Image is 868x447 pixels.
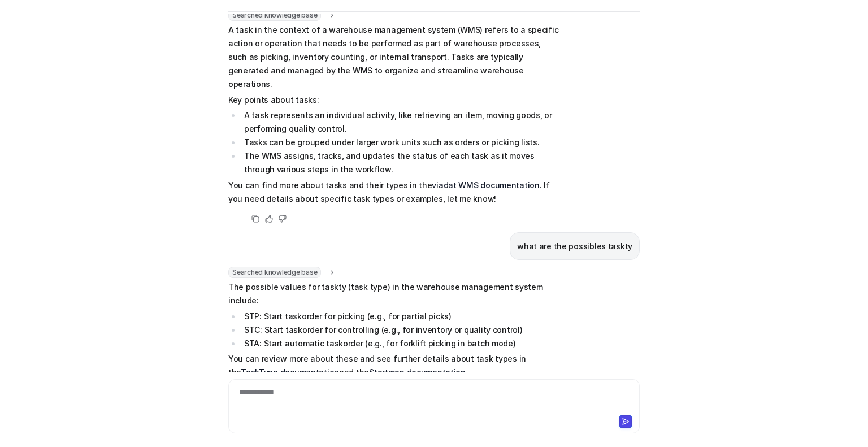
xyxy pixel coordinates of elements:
span: Searched knowledge base [228,267,321,278]
a: viadat WMS documentation [432,180,539,190]
li: STA: Start automatic taskorder (e.g., for forklift picking in batch mode) [241,337,559,350]
p: You can find more about tasks and their types in the . If you need details about specific task ty... [228,179,559,206]
a: TaskType documentation [241,367,339,377]
li: The WMS assigns, tracks, and updates the status of each task as it moves through various steps in... [241,149,559,176]
li: A task represents an individual activity, like retrieving an item, moving goods, or performing qu... [241,109,559,136]
li: STC: Start taskorder for controlling (e.g., for inventory or quality control) [241,323,559,337]
li: STP: Start taskorder for picking (e.g., for partial picks) [241,310,559,323]
a: Startman documentation [369,367,466,377]
p: The possible values for taskty (task type) in the warehouse management system include: [228,280,559,307]
p: A task in the context of a warehouse management system (WMS) refers to a specific action or opera... [228,23,559,91]
li: Tasks can be grouped under larger work units such as orders or picking lists. [241,136,559,149]
p: You can review more about these and see further details about task types in the and the . [228,352,559,379]
span: Searched knowledge base [228,10,321,21]
p: Key points about tasks: [228,93,559,107]
p: what are the possibles taskty [517,240,632,253]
